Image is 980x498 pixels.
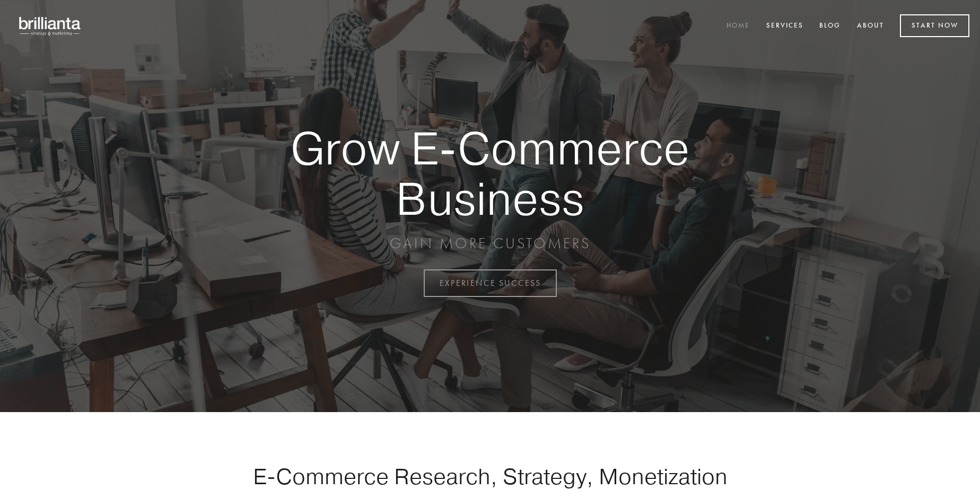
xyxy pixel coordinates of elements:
strong: Grow E-Commerce Business [253,123,727,223]
p: GAIN MORE CUSTOMERS [253,234,727,253]
h1: E-Commerce Research, Strategy, Monetization [220,463,760,490]
img: brillianta - research, strategy, marketing [11,11,90,41]
a: Blog [812,18,847,35]
a: Start Now [900,14,969,37]
a: EXPERIENCE SUCCESS [424,269,557,297]
a: Services [759,18,810,35]
a: Home [720,18,757,35]
a: About [850,18,891,35]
